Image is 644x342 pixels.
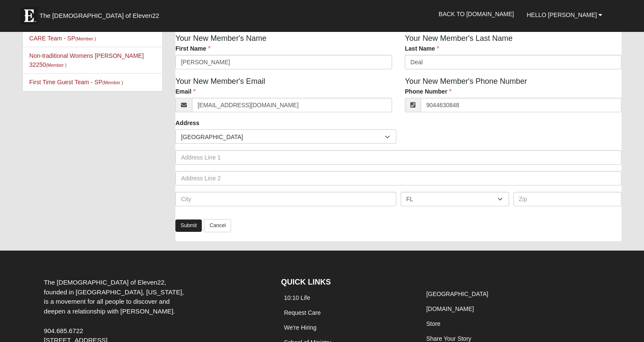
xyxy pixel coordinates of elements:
[426,291,488,297] a: [GEOGRAPHIC_DATA]
[175,192,396,206] input: City
[432,3,520,25] a: Back to [DOMAIN_NAME]
[405,44,439,53] label: Last Name
[175,150,621,165] input: Address Line 1
[398,76,628,119] div: Your New Member's Phone Number
[284,294,310,301] a: 10:10 Life
[181,130,385,144] span: [GEOGRAPHIC_DATA]
[175,44,210,53] label: First Name
[175,171,621,185] input: Address Line 2
[169,76,398,119] div: Your New Member's Email
[175,219,202,232] a: Submit
[284,309,321,316] a: Request Care
[520,4,609,26] a: Hello [PERSON_NAME]
[29,35,96,42] a: CARE Team - SP(Member )
[204,219,231,232] a: Cancel
[284,324,316,331] a: We're Hiring
[405,87,452,96] label: Phone Number
[175,87,195,96] label: Email
[29,79,123,85] a: First Time Guest Team - SP(Member )
[527,11,597,18] span: Hello [PERSON_NAME]
[426,305,474,312] a: [DOMAIN_NAME]
[175,119,199,127] label: Address
[426,320,440,327] a: Store
[46,63,66,68] small: (Member )
[103,80,123,85] small: (Member )
[40,11,159,20] span: The [DEMOGRAPHIC_DATA] of Eleven22
[29,52,144,68] a: Non-traditional Womens [PERSON_NAME] 32250(Member )
[169,33,398,76] div: Your New Member's Name
[20,7,37,24] img: Eleven22 logo
[281,278,410,287] h4: QUICK LINKS
[75,36,96,41] small: (Member )
[16,3,186,24] a: The [DEMOGRAPHIC_DATA] of Eleven22
[398,33,628,76] div: Your New Member's Last Name
[513,192,622,206] input: Zip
